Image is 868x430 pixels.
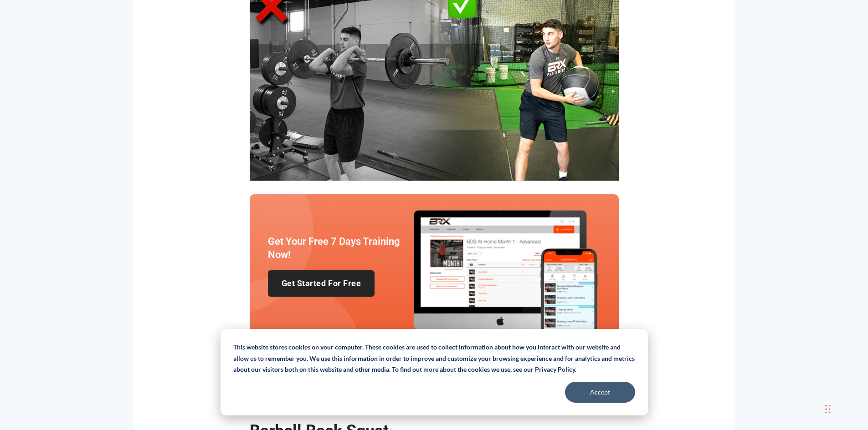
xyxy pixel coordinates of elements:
[565,382,635,403] button: Accept
[282,277,361,290] p: Get Started For Free
[739,332,868,430] iframe: Chat Widget
[825,395,831,423] div: Drag
[268,270,375,297] a: Get Started For Free
[268,235,401,261] h4: Get Your Free 7 Days Training Now!
[401,210,601,365] img: cta-img
[221,329,648,415] div: Cookie banner
[233,342,635,375] p: This website stores cookies on your computer. These cookies are used to collect information about...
